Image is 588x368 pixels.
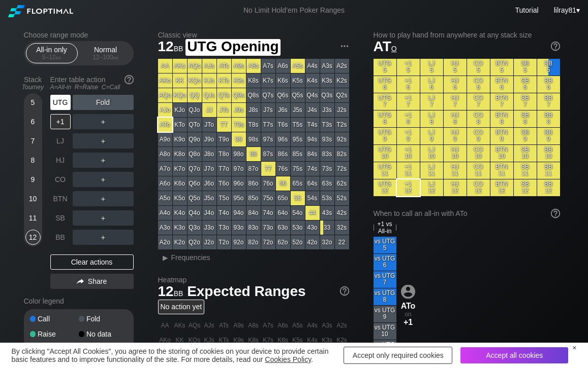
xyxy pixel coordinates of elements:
div: HJ 8 [444,111,467,127]
div: +1 [50,114,71,129]
img: help.32db89a4.svg [550,208,561,219]
span: bb [56,54,61,61]
div: +1 10 [397,145,420,162]
div: 87s [261,147,275,161]
div: AQs [188,59,202,73]
div: 62s [335,176,349,191]
div: Stack [20,71,46,95]
div: QJs [202,88,216,102]
div: Normal [82,44,129,63]
div: 93s [320,132,334,146]
div: Enter table action [50,71,134,95]
div: Accept all cookies [460,347,568,363]
div: × [572,344,576,352]
div: K6s [276,73,290,88]
div: 86s [276,147,290,161]
div: HJ 12 [444,179,467,196]
div: A2s [335,59,349,73]
div: QQ [188,88,202,102]
div: CO [50,172,71,187]
div: 96o [232,176,246,191]
div: When to call an all-in with ATo [374,209,560,217]
div: BTN 12 [490,179,513,196]
div: Q2s [335,88,349,102]
div: 32o [320,235,334,249]
div: T6s [276,118,290,132]
span: AT [374,39,397,54]
span: UTG Opening [185,39,280,56]
div: HJ 6 [444,76,467,93]
div: KQs [188,73,202,88]
div: 98o [232,147,246,161]
div: +1 11 [397,162,420,179]
div: No data [79,330,128,338]
div: A9o [158,132,172,146]
div: QJo [188,103,202,117]
div: +1 7 [397,93,420,110]
div: LJ 11 [420,162,443,179]
div: T3o [217,220,231,235]
div: 95s [291,132,305,146]
div: J7s [261,103,275,117]
div: J9s [232,103,246,117]
div: CO 12 [467,179,490,196]
div: TT [217,118,231,132]
div: T7o [217,162,231,176]
div: 98s [246,132,261,146]
div: 83o [246,220,261,235]
div: A4s [305,59,320,73]
div: Q7o [188,162,202,176]
div: LJ 7 [420,93,443,110]
div: 42o [305,235,320,249]
div: KQo [173,88,187,102]
div: JTs [217,103,231,117]
div: LJ 5 [420,59,443,76]
div: Accept only required cookies [344,347,452,364]
div: 11 [25,210,41,226]
div: AJs [202,59,216,73]
div: 63o [276,220,290,235]
div: T5s [291,118,305,132]
div: JJ [202,103,216,117]
img: Floptimal logo [8,5,73,17]
div: KJo [173,103,187,117]
div: 5 – 12 [30,54,73,61]
div: 12 – 100 [84,54,127,61]
div: 55 [291,191,305,205]
div: ＋ [73,191,134,206]
div: 72s [335,162,349,176]
div: Q6s [276,88,290,102]
div: 44 [305,206,320,220]
div: BB 7 [537,93,560,110]
div: HJ 11 [444,162,467,179]
div: J8o [202,147,216,161]
div: 53s [320,191,334,205]
div: BB 8 [537,111,560,127]
div: BB 5 [537,59,560,76]
div: 76s [276,162,290,176]
div: 82o [246,235,261,249]
div: AA [158,59,172,73]
div: Q4o [188,206,202,220]
div: No Limit Hold’em Poker Ranges [228,6,360,17]
div: BTN 9 [490,128,513,144]
div: Raise [30,330,79,338]
div: 92s [335,132,349,146]
div: ＋ [73,210,134,226]
div: CO 11 [467,162,490,179]
div: J5o [202,191,216,205]
div: Q2o [188,235,202,249]
div: HJ [50,153,71,168]
div: +1 12 [397,179,420,196]
div: J6o [202,176,216,191]
div: 88 [246,147,261,161]
div: 95o [232,191,246,205]
div: 83s [320,147,334,161]
div: BTN 10 [490,145,513,162]
div: UTG 8 [374,111,396,127]
div: 52o [291,235,305,249]
div: UTG 7 [374,93,396,110]
div: K7s [261,73,275,88]
div: K2s [335,73,349,88]
div: Q7s [261,88,275,102]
